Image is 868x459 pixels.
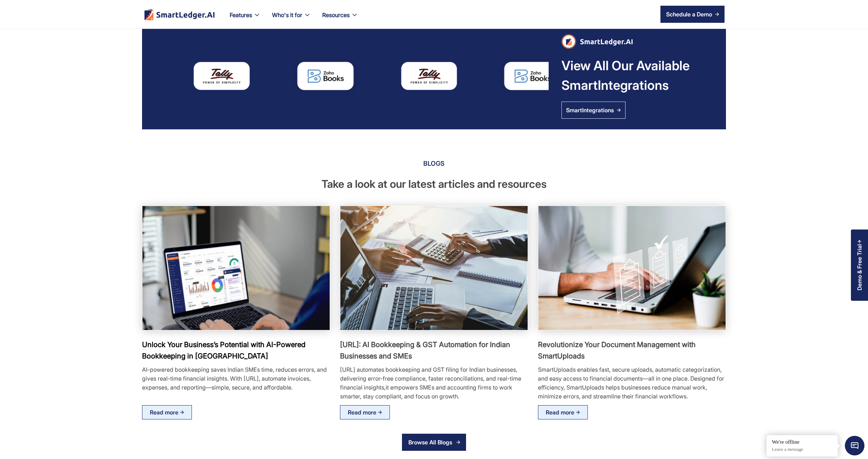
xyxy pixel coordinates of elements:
[133,200,339,336] img: Unlock Your Business’s Potential with AI-Powered Bookkeeping in India
[317,10,364,29] div: Resources
[402,434,466,451] a: Browse All Blogs
[576,410,580,414] img: arrow right
[715,12,719,16] img: arrow right icon
[772,439,832,446] div: We're offline
[142,176,726,191] h2: Take a look at our latest articles and resources
[538,339,726,362] h3: Revolutionize Your Document Management with SmartUploads
[272,10,302,20] div: Who's it for
[538,365,726,401] div: SmartUploads enables fast, secure uploads, automatic categorization, and easy access to financial...
[150,407,178,418] div: Read more
[189,58,254,95] img: Tally
[322,10,350,20] div: Resources
[348,407,376,418] div: Read more
[538,206,726,419] a: Revolutionize Your Document Management with SmartUploadsRevolutionize Your Document Management wi...
[408,438,456,447] div: Browse All Blogs
[266,10,317,29] div: Who's it for
[142,158,726,169] div: BLOGS
[378,410,382,414] img: arrow right
[230,10,252,20] div: Features
[660,6,725,23] a: Schedule a Demo
[340,339,528,362] h3: [URL]: AI Bookkeeping & GST Automation for Indian Businesses and SMEs
[340,206,528,419] a: SmartLedger.AI: AI Bookkeeping & GST Automation for Indian Businesses and SMEs[URL]: AI Bookkeepi...
[561,102,626,119] a: SmartIntegrations
[772,447,832,453] p: Leave a message
[142,206,330,419] a: Unlock Your Business’s Potential with AI-Powered Bookkeeping in IndiaUnlock Your Business’s Poten...
[666,10,712,19] div: Schedule a Demo
[561,31,633,52] img: logo
[340,206,528,330] img: SmartLedger.AI: AI Bookkeeping & GST Automation for Indian Businesses and SMEs
[845,436,864,455] span: Chat Widget
[617,108,621,112] img: arrow right icon
[224,10,266,29] div: Features
[180,410,184,414] img: arrow right
[538,206,726,330] img: Revolutionize Your Document Management with SmartUploads
[142,339,330,362] h3: Unlock Your Business’s Potential with AI-Powered Bookkeeping in [GEOGRAPHIC_DATA]
[561,52,710,99] h3: View All Our Available SmartIntegrations
[396,58,461,95] img: Tally
[340,365,528,401] div: [URL] automates bookkeeping and GST filing for Indian businesses, delivering error-free complianc...
[143,9,215,20] a: home
[566,106,614,114] div: SmartIntegrations
[856,244,863,290] div: Demo & Free Trial
[546,407,574,418] div: Read more
[142,365,330,392] div: AI-powered bookkeeping saves Indian SMEs time, reduces errors, and gives real-time financial insi...
[143,9,215,20] img: footer logo
[456,440,460,444] img: arrow right icon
